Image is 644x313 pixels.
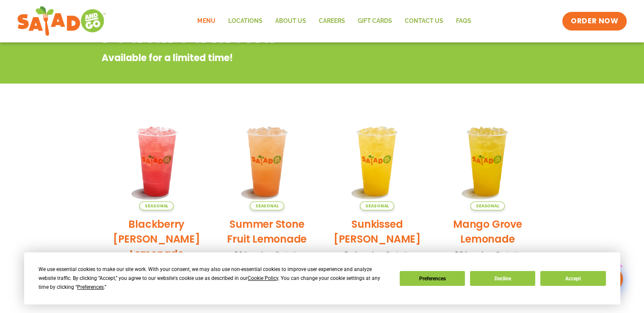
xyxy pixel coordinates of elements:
span: Cookie Policy [248,275,278,281]
a: About Us [268,11,312,31]
img: Product photo for Blackberry Bramble Lemonade [108,112,206,210]
h2: Mango Grove Lemonade [439,217,536,246]
h2: Summer Stone Fruit Lemonade [218,217,316,246]
span: 330 Cal [454,249,484,260]
p: Available for a limited time! [102,51,475,65]
a: GIFT CARDS [351,11,398,31]
img: Product photo for Summer Stone Fruit Lemonade [218,112,316,210]
a: FAQs [449,11,477,31]
img: new-SAG-logo-768×292 [17,4,106,38]
h2: Blackberry [PERSON_NAME] Lemonade [108,217,206,261]
span: Details [275,249,300,260]
a: ORDER NOW [562,12,627,31]
span: Preferences [77,284,104,290]
button: Accept [540,271,605,286]
a: Locations [221,11,268,31]
button: Decline [470,271,535,286]
a: Menu [191,11,221,31]
button: Preferences [399,271,464,286]
span: Details [496,249,521,260]
span: Seasonal [360,201,394,210]
span: Seasonal [250,201,284,210]
h2: Sunkissed [PERSON_NAME] [329,217,426,246]
nav: Menu [191,11,477,31]
span: Seasonal [139,201,174,210]
a: Contact Us [398,11,449,31]
a: Careers [312,11,351,31]
span: 340 Cal [344,249,374,260]
div: Cookie Consent Prompt [24,252,620,305]
span: 360 Cal [234,249,263,260]
img: Product photo for Sunkissed Yuzu Lemonade [329,112,426,210]
div: We use essential cookies to make our site work. With your consent, we may also use non-essential ... [39,265,389,292]
span: Details [386,249,411,260]
img: Product photo for Mango Grove Lemonade [439,112,536,210]
span: Seasonal [470,201,505,210]
span: ORDER NOW [571,16,618,26]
